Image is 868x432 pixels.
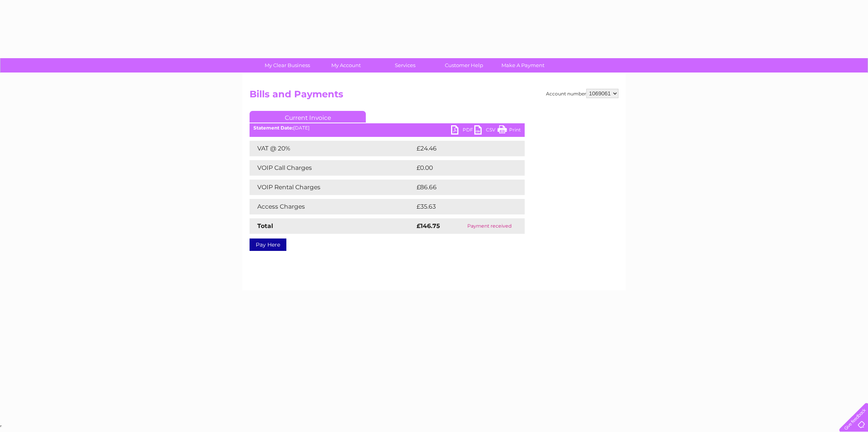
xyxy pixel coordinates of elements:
td: £24.46 [415,141,510,156]
a: Services [373,58,437,73]
a: PDF [451,125,474,137]
td: £0.00 [415,160,507,176]
strong: Total [257,222,273,230]
div: [DATE] [250,125,525,131]
td: VAT @ 20% [250,141,415,156]
td: Payment received [454,218,525,234]
a: Customer Help [432,58,496,73]
a: Current Invoice [250,111,366,123]
td: VOIP Rental Charges [250,180,415,195]
a: Pay Here [250,238,286,251]
td: £35.63 [415,199,509,214]
td: VOIP Call Charges [250,160,415,176]
a: My Clear Business [255,58,319,73]
a: Print [498,125,521,137]
h2: Bills and Payments [250,89,618,104]
b: Statement Date: [253,125,293,131]
td: £86.66 [415,180,510,195]
div: Account number [546,89,618,98]
a: My Account [314,58,378,73]
strong: £146.75 [417,222,440,230]
a: Make A Payment [491,58,555,73]
a: CSV [474,125,498,137]
td: Access Charges [250,199,415,214]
